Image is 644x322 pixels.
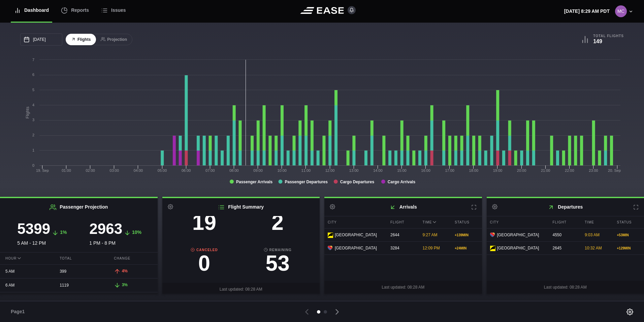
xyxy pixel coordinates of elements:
[387,229,418,241] div: 2644
[86,168,95,172] text: 02:00
[617,246,641,251] div: + 129 MIN
[241,247,314,277] a: Remaining53
[593,34,624,38] b: Total Flights
[324,198,482,216] h2: Arrivals
[60,230,67,235] span: 1%
[497,245,539,251] span: [GEOGRAPHIC_DATA]
[54,279,103,292] div: 1119
[445,168,454,172] text: 17:00
[565,168,574,172] text: 22:00
[66,34,96,46] button: Flights
[32,163,34,167] text: 0
[585,233,600,237] span: 9:03 AM
[54,252,103,264] div: Total
[493,168,503,172] text: 19:00
[325,168,335,172] text: 12:00
[36,168,49,172] tspan: 19. Sep
[285,180,328,184] tspan: Passenger Departures
[241,212,314,233] h3: 2
[168,252,241,274] h3: 0
[132,230,141,235] span: 10%
[564,8,610,15] p: [DATE] 8:29 AM PDT
[617,233,641,238] div: + 53 MIN
[168,207,241,237] a: Completed19
[32,118,34,122] text: 3
[110,168,119,172] text: 03:00
[455,233,479,238] div: + 139 MIN
[615,5,627,17] img: 1153cdcb26907aa7d1cda5a03a6cdb74
[162,198,320,216] h2: Flight Summary
[335,245,377,251] span: [GEOGRAPHIC_DATA]
[32,88,34,92] text: 5
[387,242,418,254] div: 3284
[241,207,314,237] a: Delayed2
[32,148,34,152] text: 1
[79,221,152,247] div: 1 PM - 8 PM
[581,216,612,228] div: Time
[451,216,482,228] div: Status
[423,233,438,237] span: 9:27 AM
[32,103,34,107] text: 4
[253,168,263,172] text: 09:00
[423,246,440,250] span: 12:09 PM
[229,168,239,172] text: 08:00
[324,281,482,294] div: Last updated: 08:28 AM
[158,168,167,172] text: 05:00
[387,216,418,228] div: Flight
[388,180,416,184] tspan: Cargo Arrivals
[62,168,71,172] text: 01:00
[335,232,377,238] span: [GEOGRAPHIC_DATA]
[455,246,479,251] div: + 24 MIN
[5,221,79,247] div: 5 AM - 12 PM
[324,216,385,228] div: City
[32,58,34,62] text: 7
[277,168,287,172] text: 10:00
[585,246,602,250] span: 10:32 AM
[168,247,241,252] b: Canceled
[373,168,383,172] text: 14:00
[593,38,602,44] b: 149
[54,293,103,305] div: 563
[589,168,598,172] text: 23:00
[549,229,580,241] div: 4550
[95,34,132,46] button: Projection
[205,168,215,172] text: 07:00
[108,252,157,264] div: Change
[236,180,273,184] tspan: Passenger Arrivals
[54,265,103,278] div: 399
[32,73,34,77] text: 6
[168,247,241,277] a: Canceled0
[168,212,241,233] h3: 19
[487,216,548,228] div: City
[340,180,375,184] tspan: Cargo Departures
[549,242,580,254] div: 2645
[182,168,191,172] text: 06:00
[162,283,320,296] div: Last updated: 08:28 AM
[301,168,311,172] text: 11:00
[25,107,30,118] tspan: Flights
[349,168,359,172] text: 13:00
[122,269,128,273] span: 4%
[32,133,34,137] text: 2
[419,216,450,228] div: Time
[20,33,62,46] input: mm/dd/yyyy
[541,168,550,172] text: 21:00
[517,168,526,172] text: 20:00
[122,283,128,287] span: 3%
[608,168,621,172] tspan: 20. Sep
[549,216,580,228] div: Flight
[17,221,50,236] h3: 5399
[241,252,314,274] h3: 53
[421,168,430,172] text: 16:00
[89,221,122,236] h3: 2963
[497,232,539,238] span: [GEOGRAPHIC_DATA]
[241,247,314,252] b: Remaining
[134,168,143,172] text: 04:00
[397,168,407,172] text: 15:00
[11,308,28,315] span: Page 1
[469,168,479,172] text: 18:00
